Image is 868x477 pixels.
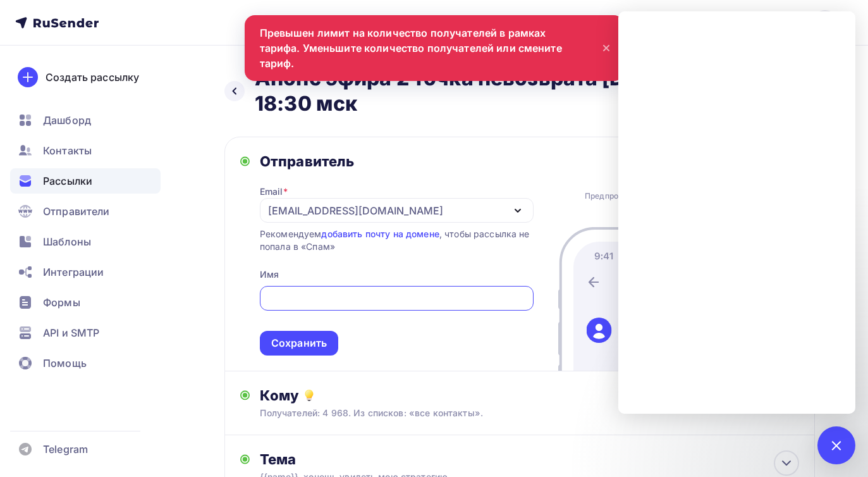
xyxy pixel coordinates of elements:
a: Формы [10,290,161,315]
a: [EMAIL_ADDRESS][DOMAIN_NAME] [650,10,853,35]
button: [EMAIL_ADDRESS][DOMAIN_NAME] [260,198,534,223]
div: Имя [260,268,279,281]
div: Предпросмотр может отличаться в зависимости от почтового клиента [582,191,776,211]
div: Отправитель [260,152,534,170]
div: [EMAIL_ADDRESS][DOMAIN_NAME] [268,203,443,218]
span: Рассылки [43,173,92,189]
div: Сохранить [271,336,327,350]
a: Шаблоны [10,229,161,254]
span: Интеграции [43,264,104,280]
span: Формы [43,295,80,310]
div: Рекомендуем , чтобы рассылка не попала в «Спам» [260,228,534,253]
div: Кому [260,387,799,404]
span: Контакты [43,143,92,158]
span: Помощь [43,356,87,371]
span: API и SMTP [43,325,99,340]
a: Отправители [10,199,161,224]
h2: Анонс эфира 2 точка невозврата [DATE] 18:30 мск [255,66,712,116]
span: Telegram [43,442,88,457]
a: добавить почту на домене [321,228,439,239]
div: Создать рассылку [46,70,139,85]
div: Email [260,185,288,198]
a: Рассылки [10,168,161,194]
a: Контакты [10,138,161,163]
div: Получателей: 4 968. Из списков: «все контакты». [260,407,745,419]
div: Тема [260,450,510,468]
a: Дашборд [10,108,161,133]
span: Дашборд [43,113,91,128]
span: Шаблоны [43,234,91,249]
span: Отправители [43,204,110,219]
